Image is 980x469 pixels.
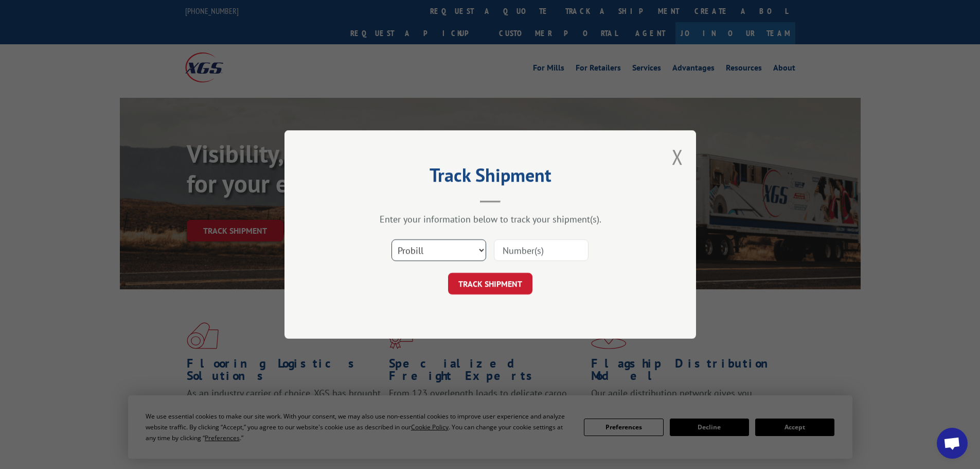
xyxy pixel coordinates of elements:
[336,168,645,187] h2: Track Shipment
[937,428,968,459] div: Open chat
[494,239,589,261] input: Number(s)
[448,273,532,294] button: TRACK SHIPMENT
[672,143,683,170] button: Close modal
[336,213,645,225] div: Enter your information below to track your shipment(s).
